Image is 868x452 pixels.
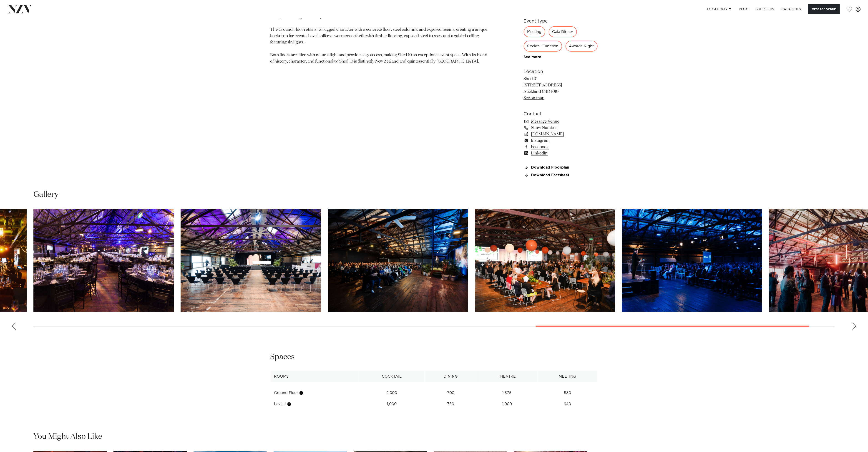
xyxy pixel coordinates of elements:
[524,125,598,131] a: Show Number
[425,388,477,399] td: 700
[270,371,359,382] th: Rooms
[270,352,295,362] h2: Spaces
[359,399,425,410] td: 1,000
[524,137,598,144] a: Instagram
[270,1,491,65] p: Built in [DATE], this heritage-listed Category [STREET_ADDRESS] is the last original building on ...
[425,371,477,382] th: Dining
[33,189,58,200] h2: Gallery
[524,150,598,157] a: LinkedIn
[752,4,778,14] a: SUPPLIERS
[524,96,544,100] a: See on map
[524,111,598,117] h6: Contact
[477,371,537,382] th: Theatre
[270,388,359,399] td: Ground Floor
[778,4,805,14] a: Capacities
[477,388,537,399] td: 1,575
[524,118,598,125] a: Message Venue
[537,399,598,410] td: 640
[425,399,477,410] td: 750
[549,26,577,37] div: Gala Dinner
[475,209,615,312] swiper-slide: 14 / 16
[524,41,562,52] div: Cocktail Function
[33,209,174,312] swiper-slide: 11 / 16
[524,144,598,150] a: Facebook
[808,4,840,14] button: Message Venue
[359,371,425,382] th: Cocktail
[703,4,735,14] a: Locations
[328,209,468,312] swiper-slide: 13 / 16
[524,131,598,137] a: [DOMAIN_NAME]
[524,166,598,170] a: Download Floorplan
[735,4,752,14] a: BLOG
[7,5,32,13] img: nzv-logo.png
[270,399,359,410] td: Level 1
[359,388,425,399] td: 2,000
[524,173,598,177] a: Download Factsheet
[524,26,545,37] div: Meeting
[537,371,598,382] th: Meeting
[524,76,598,101] p: Shed 10 [STREET_ADDRESS] Auckland CBD 1010
[566,41,598,52] div: Awards Night
[524,18,598,25] h6: Event type
[477,399,537,410] td: 1,000
[181,209,321,312] swiper-slide: 12 / 16
[537,388,598,399] td: 580
[524,68,598,75] h6: Location
[622,209,762,312] swiper-slide: 15 / 16
[33,432,102,442] h2: You Might Also Like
